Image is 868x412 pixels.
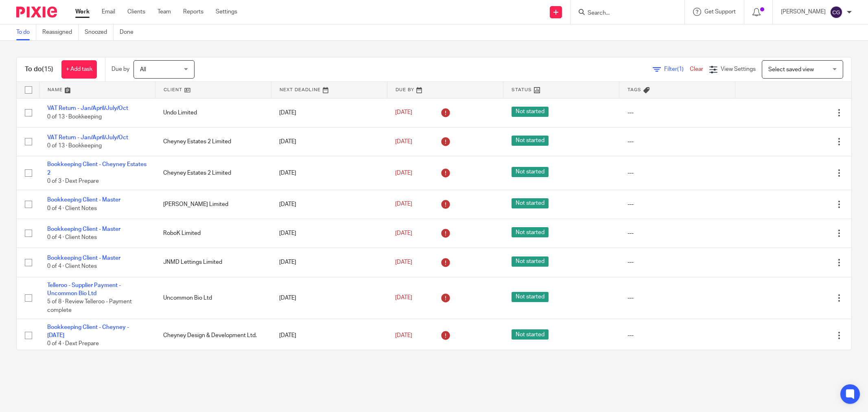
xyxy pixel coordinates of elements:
td: Uncommon Bio Ltd [155,277,271,319]
td: [DATE] [271,127,387,156]
span: [DATE] [395,230,412,236]
span: 0 of 4 · Dext Prepare [47,341,99,346]
a: Bookkeeping Client - Master [47,197,120,203]
span: All [140,67,146,72]
span: Not started [512,227,549,237]
span: Not started [512,329,549,340]
span: [DATE] [395,202,412,207]
td: Cheyney Design & Development Ltd. [155,319,271,352]
span: Get Support [704,9,736,15]
a: Bookkeeping Client - Cheyney - [DATE] [47,324,129,338]
span: Tags [627,88,641,92]
p: [PERSON_NAME] [781,8,826,16]
span: 0 of 4 · Client Notes [47,234,97,240]
h1: To do [25,65,53,74]
span: [DATE] [395,295,412,301]
td: [PERSON_NAME] Limited [155,190,271,219]
img: svg%3E [830,6,843,19]
div: --- [627,169,727,177]
div: --- [627,229,727,237]
a: Bookkeeping Client - Master [47,226,120,232]
a: Work [75,8,90,16]
span: 0 of 13 · Bookkeeping [47,114,102,120]
div: --- [627,109,727,117]
td: JNMD Lettings Limited [155,248,271,277]
a: Done [120,24,140,40]
a: Reassigned [42,24,79,40]
span: 0 of 3 · Dext Prepare [47,178,99,184]
td: [DATE] [271,98,387,127]
span: [DATE] [395,139,412,145]
a: Team [157,8,171,16]
img: Pixie [16,7,57,18]
span: [DATE] [395,333,412,338]
td: Cheyney Estates 2 Limited [155,127,271,156]
td: [DATE] [271,156,387,190]
span: Not started [512,292,549,302]
span: Not started [512,256,549,267]
a: To do [16,24,36,40]
td: Cheyney Estates 2 Limited [155,156,271,190]
div: --- [627,200,727,208]
span: Not started [512,167,549,177]
span: Not started [512,198,549,208]
a: Snoozed [85,24,114,40]
span: 0 of 4 · Client Notes [47,206,97,211]
a: Reports [183,8,203,16]
a: Telleroo - Supplier Payment - Uncommon Bio Ltd [47,283,121,296]
span: Not started [512,107,549,117]
span: [DATE] [395,170,412,176]
a: VAT Return - Jan/April/July/Oct [47,135,128,140]
a: Clients [127,8,145,16]
td: [DATE] [271,277,387,319]
p: Due by [112,65,129,73]
div: --- [627,258,727,266]
td: [DATE] [271,319,387,352]
span: Select saved view [768,67,814,72]
td: [DATE] [271,190,387,219]
span: 0 of 13 · Bookkeeping [47,143,102,149]
div: --- [627,331,727,340]
input: Search [587,10,660,17]
td: RoboK Limited [155,219,271,248]
td: Undo Limited [155,98,271,127]
span: (1) [677,66,684,72]
span: [DATE] [395,110,412,116]
a: Settings [216,8,237,16]
span: 0 of 4 · Client Notes [47,264,97,270]
a: Bookkeeping Client - Cheyney Estates 2 [47,162,146,175]
a: Bookkeeping Client - Master [47,255,120,261]
a: VAT Return - Jan/April/July/Oct [47,105,128,111]
div: --- [627,294,727,302]
span: [DATE] [395,259,412,265]
span: View Settings [721,66,756,72]
td: [DATE] [271,219,387,248]
span: Not started [512,136,549,146]
span: 5 of 8 · Review Telleroo - Payment complete [47,299,132,313]
a: + Add task [61,60,97,79]
a: Email [102,8,115,16]
td: [DATE] [271,248,387,277]
a: Clear [690,66,703,72]
div: --- [627,138,727,146]
span: (15) [42,66,53,72]
span: Filter [664,66,690,72]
